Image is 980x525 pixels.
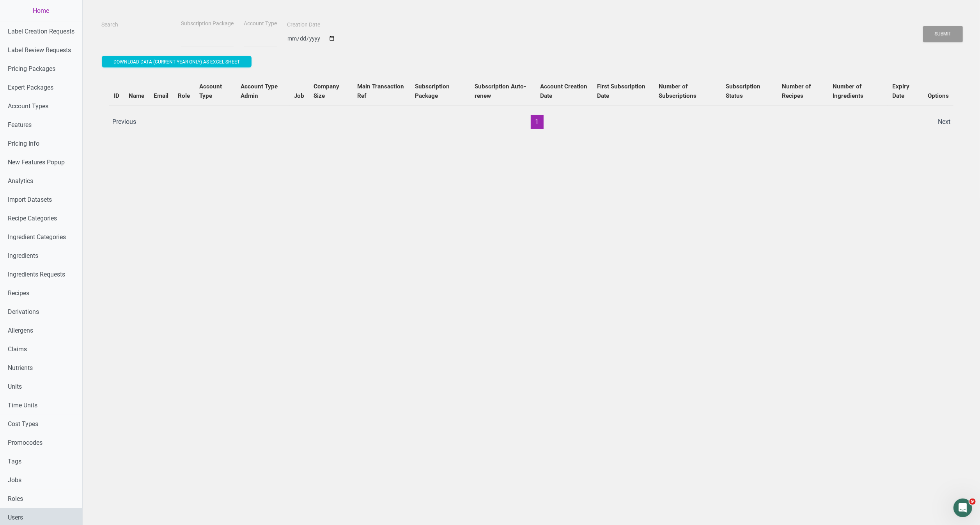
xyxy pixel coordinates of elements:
div: Page navigation example [109,115,953,129]
label: Subscription Package [181,20,234,28]
b: Job [294,92,305,99]
b: Main Transaction Ref [357,83,404,99]
label: Creation Date [287,21,320,29]
b: ID [114,92,119,99]
b: Subscription Auto-renew [475,83,526,99]
b: Account Type [199,83,222,99]
b: Number of Recipes [782,83,811,99]
b: Options [928,92,949,99]
div: Users [101,69,961,137]
b: Account Type Admin [241,83,278,99]
b: First Subscription Date [597,83,645,99]
b: Email [154,92,168,99]
button: Download data (current year only) as excel sheet [102,56,252,67]
label: Search [101,21,118,29]
span: Download data (current year only) as excel sheet [113,59,240,65]
b: Number of Subscriptions [659,83,697,99]
b: Role [178,92,190,99]
b: Account Creation Date [541,83,588,99]
span: 9 [969,499,976,505]
button: 1 [531,115,544,129]
b: Company Size [314,83,340,99]
button: Submit [923,26,963,42]
b: Number of Ingredients [833,83,863,99]
b: Expiry Date [892,83,909,99]
b: Name [129,92,144,99]
b: Subscription Status [726,83,760,99]
label: Account Type [244,20,277,28]
iframe: Intercom live chat [953,499,972,517]
b: Subscription Package [415,83,450,99]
